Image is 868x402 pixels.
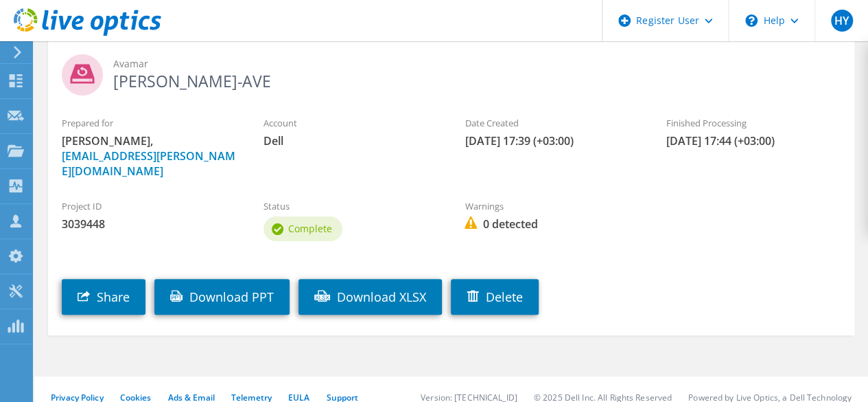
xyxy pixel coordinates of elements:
span: [DATE] 17:44 (+03:00) [666,133,841,148]
span: 0 detected [465,216,639,232]
span: 3039448 [62,216,236,232]
span: Dell [263,133,438,148]
span: Avamar [113,56,841,71]
a: Delete [451,279,539,315]
label: Status [263,199,438,213]
a: Download PPT [154,279,290,315]
label: Prepared for [62,116,236,130]
span: [PERSON_NAME], [62,133,236,179]
a: [EMAIL_ADDRESS][PERSON_NAME][DOMAIN_NAME] [62,148,235,179]
span: HY [831,10,853,32]
label: Project ID [62,199,236,213]
a: Download XLSX [298,279,442,315]
label: Finished Processing [666,116,841,130]
label: Warnings [465,199,639,213]
svg: \n [745,14,758,27]
span: [DATE] 17:39 (+03:00) [465,133,639,148]
label: Date Created [465,116,639,130]
span: Complete [288,222,332,235]
h2: [PERSON_NAME]-AVE [62,54,841,89]
a: Share [62,279,145,315]
label: Account [263,116,438,130]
